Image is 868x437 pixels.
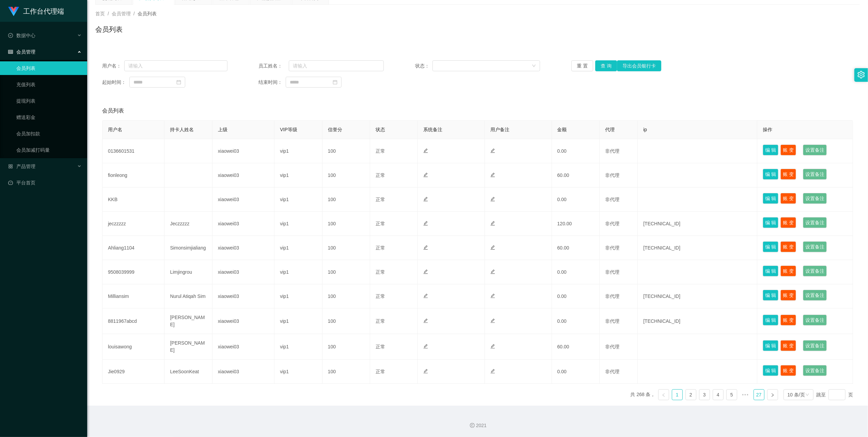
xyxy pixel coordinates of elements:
td: louisawong [102,334,164,360]
span: 员工姓名： [258,62,289,70]
td: [TECHNICAL_ID] [638,212,757,236]
span: 正常 [376,318,385,324]
button: 账 变 [780,217,796,228]
td: Simonsimjialiang [164,236,212,260]
span: 状态 [376,127,385,132]
td: vip1 [274,260,322,284]
li: 1 [672,389,683,400]
li: 共 268 条， [631,389,656,400]
span: ••• [740,389,751,400]
button: 账 变 [780,266,796,276]
a: 1 [672,390,682,400]
a: 图标: dashboard平台首页 [8,176,82,190]
td: 60.00 [552,236,600,260]
a: 会员列表 [16,61,82,75]
td: 60.00 [552,334,600,360]
i: 图标: edit [423,148,428,153]
i: 图标: edit [490,245,495,250]
td: 100 [322,334,370,360]
td: vip1 [274,212,322,236]
td: 100 [322,284,370,308]
span: 金额 [557,127,567,132]
i: 图标: edit [490,293,495,298]
button: 设置备注 [803,193,827,204]
button: 编 辑 [763,217,778,228]
button: 设置备注 [803,241,827,252]
span: 持卡人姓名 [170,127,194,132]
td: xiaowei03 [212,260,274,284]
button: 账 变 [780,340,796,351]
h1: 会员列表 [95,24,123,34]
button: 账 变 [780,193,796,204]
td: 0.00 [552,284,600,308]
span: 代理 [605,127,615,132]
td: fionleong [102,163,164,187]
span: 非代理 [605,148,619,154]
span: 非代理 [605,293,619,299]
td: 0.00 [552,139,600,163]
span: 首页 [95,11,105,16]
i: 图标: left [662,393,666,397]
span: 正常 [376,245,385,251]
i: 图标: setting [857,71,865,78]
span: 用户备注 [490,127,509,132]
td: 60.00 [552,163,600,187]
td: vip1 [274,360,322,384]
i: 图标: edit [490,197,495,201]
span: 会员管理 [112,11,131,16]
span: 正常 [376,293,385,299]
i: 图标: edit [423,318,428,323]
div: 10 条/页 [788,390,805,400]
span: 会员列表 [138,11,157,16]
h1: 工作台代理端 [23,0,64,22]
a: 充值列表 [16,78,82,91]
button: 账 变 [780,315,796,326]
span: 用户名： [102,62,124,70]
td: xiaowei03 [212,236,274,260]
button: 账 变 [780,145,796,155]
a: 会员加扣款 [16,127,82,140]
span: 非代理 [605,245,619,251]
td: vip1 [274,163,322,187]
td: vip1 [274,284,322,308]
button: 编 辑 [763,315,778,326]
button: 账 变 [780,290,796,301]
button: 编 辑 [763,340,778,351]
button: 设置备注 [803,266,827,276]
td: 120.00 [552,212,600,236]
td: 100 [322,187,370,212]
button: 设置备注 [803,217,827,228]
button: 编 辑 [763,365,778,376]
i: 图标: edit [423,221,428,226]
span: 会员管理 [8,49,35,55]
button: 账 变 [780,365,796,376]
input: 请输入 [289,60,384,71]
button: 设置备注 [803,169,827,180]
span: 操作 [763,127,772,132]
span: 系统备注 [423,127,442,132]
span: 正常 [376,344,385,349]
span: VIP等级 [280,127,297,132]
i: 图标: edit [490,369,495,374]
td: [TECHNICAL_ID] [638,236,757,260]
span: 起始时间： [102,79,129,86]
span: 非代理 [605,318,619,324]
button: 设置备注 [803,365,827,376]
td: 100 [322,163,370,187]
button: 编 辑 [763,169,778,180]
button: 编 辑 [763,241,778,252]
button: 编 辑 [763,266,778,276]
td: xiaowei03 [212,334,274,360]
span: 非代理 [605,369,619,374]
td: jeczzzzz [102,212,164,236]
td: 0.00 [552,260,600,284]
td: xiaowei03 [212,284,274,308]
button: 设置备注 [803,315,827,326]
span: 上级 [218,127,227,132]
li: 向后 5 页 [740,389,751,400]
i: 图标: edit [490,221,495,226]
button: 设置备注 [803,290,827,301]
span: 正常 [376,269,385,275]
i: 图标: appstore-o [8,164,13,169]
a: 5 [727,390,737,400]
